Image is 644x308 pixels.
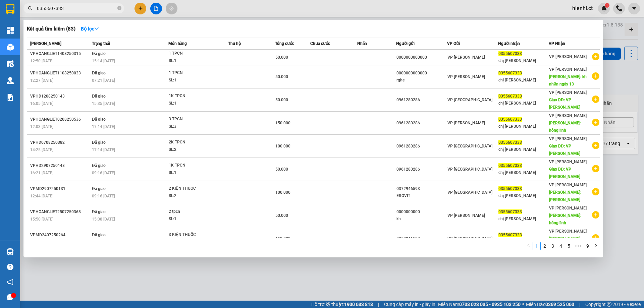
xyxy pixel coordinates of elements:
li: 9 [584,242,592,250]
div: SL: 1 [169,77,219,84]
li: Next 5 Pages [573,242,584,250]
div: SL: 1 [169,57,219,65]
span: VP [PERSON_NAME] [549,183,587,187]
span: Đã giao [92,51,106,56]
span: VP [PERSON_NAME] [447,74,485,79]
span: VP [PERSON_NAME] [447,55,485,60]
span: down [94,26,99,31]
a: 1 [533,242,540,250]
button: left [525,242,533,250]
span: Giao DĐ: VP [PERSON_NAME] [549,98,580,110]
img: dashboard-icon [7,27,14,34]
span: VP [PERSON_NAME] [549,206,587,210]
div: chị [PERSON_NAME] [498,169,549,176]
div: 0961280286 [396,166,447,173]
div: chị [PERSON_NAME] [498,192,549,199]
span: [PERSON_NAME]: hồng lĩnh [549,213,581,225]
span: Thu hộ [228,41,241,46]
div: VPHD2907250148 [30,162,90,169]
span: plus-circle [592,96,599,103]
div: VPHOANGLIET1408250315 [30,50,90,57]
div: rghe [396,77,447,84]
span: VP Nhận [549,41,565,46]
div: 0961280286 [396,143,447,150]
div: VPMD2907250131 [30,185,90,192]
span: Món hàng [168,41,187,46]
span: 0355607333 [498,209,522,214]
img: solution-icon [7,94,14,101]
span: VP [GEOGRAPHIC_DATA] [447,190,492,195]
span: [PERSON_NAME]: hồng lĩnh [549,121,581,133]
span: question-circle [7,264,13,270]
img: warehouse-icon [7,44,14,51]
div: 1K TPCN [169,162,219,169]
a: 2 [541,242,548,250]
span: close-circle [117,6,121,10]
span: plus-circle [592,119,599,126]
span: plus-circle [592,53,599,60]
span: ••• [573,242,584,250]
img: warehouse-icon [7,60,14,67]
span: 100.000 [275,144,290,148]
strong: Bộ lọc [81,26,99,32]
span: 0355607333 [498,51,522,56]
span: VP [PERSON_NAME] [549,90,587,95]
div: 0961280286 [396,97,447,104]
span: Đã giao [92,186,106,191]
span: 0355607333 [498,94,522,99]
div: SL: 1 [169,215,219,223]
span: plus-circle [592,234,599,242]
span: 17:14 [DATE] [92,147,115,152]
div: chị [PERSON_NAME] [498,57,549,64]
span: 17:14 [DATE] [92,124,115,129]
span: VP [PERSON_NAME] [549,160,587,164]
span: VP [PERSON_NAME] [549,229,587,234]
div: 1 TPCN [169,69,219,77]
span: 50.000 [275,98,288,102]
span: close-circle [117,5,121,12]
span: VP [PERSON_NAME] [549,54,587,59]
span: Đã giao [92,233,106,237]
div: 2 tpcn [169,208,219,215]
img: warehouse-icon [7,77,14,84]
span: Tổng cước [275,41,294,46]
span: 09:16 [DATE] [92,171,115,175]
span: VP [GEOGRAPHIC_DATA] [447,167,492,172]
div: 1 TPCN [169,50,219,57]
span: VP [GEOGRAPHIC_DATA] [447,236,492,241]
span: 14:25 [DATE] [30,147,53,152]
span: Đã giao [92,71,106,75]
li: 1 [533,242,541,250]
span: VP [GEOGRAPHIC_DATA] [447,144,492,148]
li: 3 [549,242,557,250]
div: 0000000000 [396,208,447,215]
span: 50.000 [275,74,288,79]
span: Đã giao [92,140,106,145]
span: 100.000 [275,190,290,195]
span: 50.000 [275,55,288,60]
span: 0355607333 [498,71,522,75]
div: VPMD2407250264 [30,232,90,239]
span: 09:16 [DATE] [92,194,115,198]
span: VP [PERSON_NAME] [549,67,587,72]
span: Đã giao [92,163,106,168]
div: VPHD0708250382 [30,139,90,146]
div: chị [PERSON_NAME] [498,123,549,130]
li: Next Page [592,242,600,250]
div: VPHOANGLIET0208250536 [30,116,90,123]
li: Previous Page [525,242,533,250]
span: plus-circle [592,188,599,195]
span: 0355607333 [498,233,522,237]
div: SL: 1 [169,100,219,107]
li: 2 [541,242,549,250]
div: 0000000000000 [396,70,447,77]
li: 4 [557,242,565,250]
span: 150.000 [275,236,290,241]
div: 2 KIỆN THUỐC [169,185,219,192]
div: SL: 1 [169,169,219,177]
span: Chưa cước [310,41,330,46]
div: VPHD1208250143 [30,93,90,100]
img: warehouse-icon [7,248,14,255]
div: chị [PERSON_NAME] [498,146,549,153]
span: VP [GEOGRAPHIC_DATA] [447,98,492,102]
